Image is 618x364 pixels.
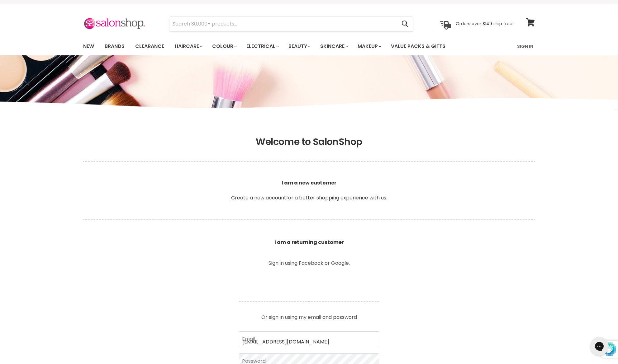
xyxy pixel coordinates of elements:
[83,164,535,217] p: for a better shopping experience with us.
[456,21,514,26] p: Orders over $149 ship free!
[353,40,385,53] a: Makeup
[239,261,379,266] p: Sign in using Facebook or Google.
[131,40,169,53] a: Clearance
[587,335,612,358] iframe: Gorgias live chat messenger
[231,194,286,201] a: Create a new account
[75,37,543,55] nav: Main
[239,274,379,292] iframe: Social Login Buttons
[78,37,482,55] ul: Main menu
[239,310,379,320] p: Or sign in using my email and password
[169,16,413,31] form: Product
[100,40,129,53] a: Brands
[169,17,397,31] input: Search
[242,40,283,53] a: Electrical
[170,40,206,53] a: Haircare
[397,17,413,31] button: Search
[83,136,535,147] h1: Welcome to SalonShop
[284,40,314,53] a: Beauty
[282,179,336,186] b: I am a new customer
[274,239,344,246] b: I am a returning customer
[513,40,537,53] a: Sign In
[316,40,352,53] a: Skincare
[207,40,240,53] a: Colour
[386,40,450,53] a: Value Packs & Gifts
[78,40,99,53] a: New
